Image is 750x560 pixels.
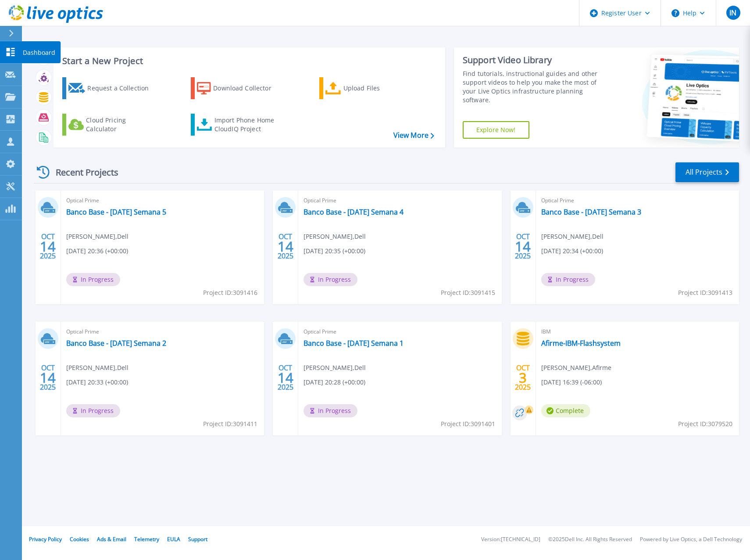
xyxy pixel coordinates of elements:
[66,327,259,337] span: Optical Prime
[66,232,129,241] span: [PERSON_NAME] , Dell
[541,377,602,387] span: [DATE] 16:39 (-06:00)
[463,69,607,104] div: Find tutorials, instructional guides and other support videos to help you make the most of your L...
[481,537,540,542] li: Version: [TECHNICAL_ID]
[167,535,180,543] a: EULA
[640,537,742,542] li: Powered by Live Optics, a Dell Technology
[304,196,496,205] span: Optical Prime
[70,535,89,543] a: Cookies
[66,246,128,256] span: [DATE] 20:36 (+00:00)
[40,243,56,250] span: 14
[39,362,56,394] div: OCT 2025
[514,230,531,262] div: OCT 2025
[66,377,128,387] span: [DATE] 20:33 (+00:00)
[541,208,641,216] a: Banco Base - [DATE] Semana 3
[62,56,434,66] h3: Start a New Project
[541,246,603,256] span: [DATE] 20:34 (+00:00)
[541,232,604,241] span: [PERSON_NAME] , Dell
[541,363,611,373] span: [PERSON_NAME] , Afirme
[393,131,434,140] a: View More
[66,339,166,348] a: Banco Base - [DATE] Semana 2
[304,208,404,216] a: Banco Base - [DATE] Semana 4
[29,535,62,543] a: Privacy Policy
[34,162,130,183] div: Recent Projects
[66,196,259,205] span: Optical Prime
[87,79,157,97] div: Request a Collection
[678,288,732,298] span: Project ID: 3091413
[541,196,734,205] span: Optical Prime
[86,116,156,133] div: Cloud Pricing Calculator
[188,535,207,543] a: Support
[343,79,414,97] div: Upload Files
[278,243,293,250] span: 14
[66,404,120,417] span: In Progress
[541,327,734,337] span: IBM
[729,9,736,16] span: IN
[213,79,283,97] div: Download Collector
[548,537,632,542] li: © 2025 Dell Inc. All Rights Reserved
[134,535,159,543] a: Telemetry
[441,419,495,429] span: Project ID: 3091401
[39,230,56,262] div: OCT 2025
[66,208,166,216] a: Banco Base - [DATE] Semana 5
[278,374,293,381] span: 14
[304,246,365,256] span: [DATE] 20:35 (+00:00)
[277,230,294,262] div: OCT 2025
[40,374,56,381] span: 14
[304,404,357,417] span: In Progress
[66,273,120,286] span: In Progress
[23,41,55,64] p: Dashboard
[441,288,495,298] span: Project ID: 3091415
[203,419,257,429] span: Project ID: 3091411
[678,419,732,429] span: Project ID: 3079520
[675,162,739,182] a: All Projects
[277,362,294,394] div: OCT 2025
[203,288,257,298] span: Project ID: 3091416
[304,327,496,337] span: Optical Prime
[515,243,531,250] span: 14
[304,377,365,387] span: [DATE] 20:28 (+00:00)
[97,535,126,543] a: Ads & Email
[66,363,129,373] span: [PERSON_NAME] , Dell
[514,362,531,394] div: OCT 2025
[304,232,366,241] span: [PERSON_NAME] , Dell
[62,77,160,99] a: Request a Collection
[541,339,621,348] a: Afirme-IBM-Flashsystem
[541,404,590,417] span: Complete
[191,77,289,99] a: Download Collector
[463,54,607,66] div: Support Video Library
[304,273,357,286] span: In Progress
[214,116,283,133] div: Import Phone Home CloudIQ Project
[304,339,404,348] a: Banco Base - [DATE] Semana 1
[541,273,595,286] span: In Progress
[319,77,417,99] a: Upload Files
[304,363,366,373] span: [PERSON_NAME] , Dell
[519,374,527,381] span: 3
[62,114,160,136] a: Cloud Pricing Calculator
[463,121,529,139] a: Explore Now!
